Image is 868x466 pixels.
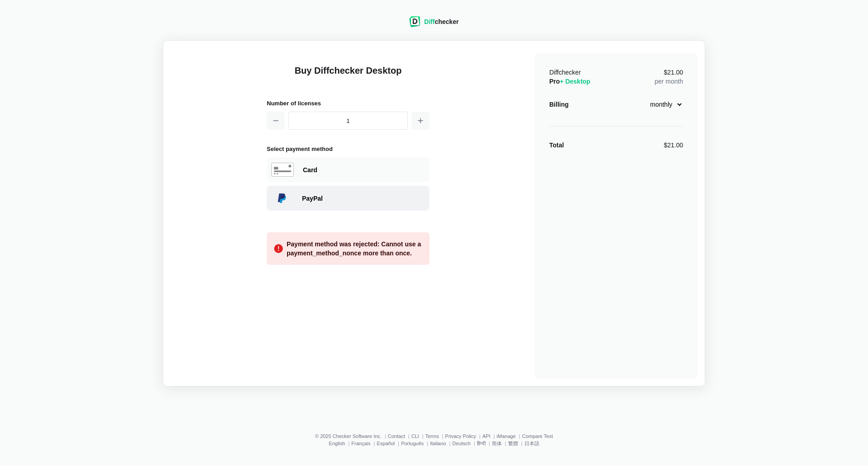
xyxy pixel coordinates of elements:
a: Compare Text [522,433,553,439]
h2: Number of licenses [267,99,429,108]
a: Español [377,441,395,446]
div: Paying with PayPal [267,186,429,211]
a: Privacy Policy [445,433,476,439]
a: हिन्दी [477,441,486,446]
a: 繁體 [508,441,518,446]
div: per month [655,68,683,86]
a: Français [351,441,370,446]
span: $21.00 [664,69,683,75]
div: Paying with Card [303,165,425,174]
a: CLI [411,433,419,439]
a: 日本語 [524,441,539,446]
span: Diff [424,18,434,25]
input: 1 [288,112,408,130]
a: Deutsch [453,441,471,446]
span: Diffchecker [549,69,581,76]
h1: Buy Diffchecker Desktop [267,64,429,88]
h2: Select payment method [267,144,429,154]
a: API [482,433,491,439]
span: Pro [549,78,590,85]
a: Português [401,441,424,446]
a: English [329,441,345,446]
a: Diffchecker logoDiffchecker [409,21,458,28]
strong: Total [549,141,564,149]
div: Paying with Card [267,157,429,182]
div: Billing [549,100,569,109]
div: Paying with PayPal [302,194,425,203]
span: + Desktop [560,78,590,85]
img: Diffchecker logo [409,16,420,27]
div: Payment method was rejected: Cannot use a payment_method_nonce more than once. [287,240,422,258]
a: Terms [425,433,439,439]
a: 简体 [492,441,502,446]
a: Italiano [430,441,446,446]
div: $21.00 [664,141,683,150]
li: © 2025 Checker Software Inc. [315,433,388,439]
a: Contact [388,433,405,439]
div: checker [424,17,458,26]
a: iManage [497,433,516,439]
